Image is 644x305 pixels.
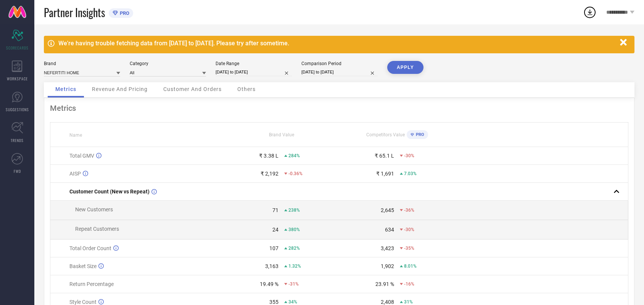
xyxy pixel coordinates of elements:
[269,299,279,305] div: 355
[288,208,300,213] span: 238%
[237,86,256,92] span: Others
[404,246,414,251] span: -35%
[69,188,150,195] span: Customer Count (New vs Repeat)
[44,5,105,20] span: Partner Insights
[288,153,300,158] span: 284%
[404,171,417,176] span: 7.03%
[216,68,292,76] input: Select date range
[387,61,423,74] button: APPLY
[75,226,119,232] span: Repeat Customers
[288,281,299,287] span: -31%
[375,281,394,287] div: 23.91 %
[269,245,279,251] div: 107
[6,107,29,112] span: SUGGESTIONS
[288,246,300,251] span: 282%
[404,208,414,213] span: -36%
[288,171,303,176] span: -0.36%
[259,153,279,159] div: ₹ 3.38 L
[69,133,82,138] span: Name
[381,263,394,269] div: 1,902
[288,263,301,269] span: 1.32%
[75,206,113,212] span: New Customers
[69,245,111,251] span: Total Order Count
[265,263,279,269] div: 3,163
[50,104,628,113] div: Metrics
[375,153,394,159] div: ₹ 65.1 L
[381,207,394,213] div: 2,645
[301,61,378,66] div: Comparison Period
[404,227,414,232] span: -30%
[69,263,97,269] span: Basket Size
[216,61,292,66] div: Date Range
[92,86,148,92] span: Revenue And Pricing
[414,132,424,137] span: PRO
[11,137,24,143] span: TRENDS
[118,10,129,16] span: PRO
[404,281,414,287] span: -16%
[261,171,279,177] div: ₹ 2,192
[69,153,94,159] span: Total GMV
[288,227,300,232] span: 380%
[7,76,28,81] span: WORKSPACE
[404,299,413,305] span: 31%
[14,168,21,174] span: FWD
[69,281,114,287] span: Return Percentage
[404,153,414,158] span: -30%
[69,171,81,177] span: AISP
[55,86,76,92] span: Metrics
[272,207,279,213] div: 71
[288,299,297,305] span: 34%
[381,299,394,305] div: 2,408
[583,5,597,19] div: Open download list
[44,61,120,66] div: Brand
[260,281,279,287] div: 19.49 %
[163,86,222,92] span: Customer And Orders
[69,299,97,305] span: Style Count
[272,227,279,233] div: 24
[376,171,394,177] div: ₹ 1,691
[301,68,378,76] input: Select comparison period
[6,45,29,51] span: SCORECARDS
[381,245,394,251] div: 3,423
[130,61,206,66] div: Category
[404,263,417,269] span: 8.01%
[269,132,294,137] span: Brand Value
[366,132,405,137] span: Competitors Value
[385,227,394,233] div: 634
[58,40,616,47] div: We're having trouble fetching data from [DATE] to [DATE]. Please try after sometime.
